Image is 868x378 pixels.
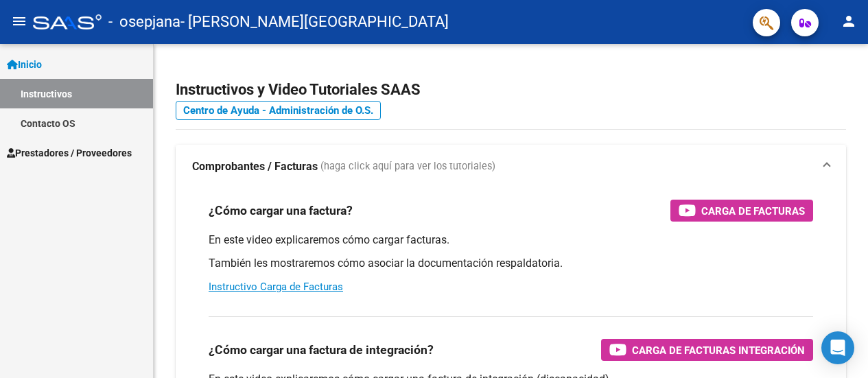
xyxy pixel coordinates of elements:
[180,7,449,37] span: - [PERSON_NAME][GEOGRAPHIC_DATA]
[209,340,434,359] h3: ¿Cómo cargar una factura de integración?
[176,145,846,189] mat-expansion-panel-header: Comprobantes / Facturas (haga click aquí para ver los tutoriales)
[601,339,813,361] button: Carga de Facturas Integración
[209,256,813,271] p: También les mostraremos cómo asociar la documentación respaldatoria.
[209,281,343,293] a: Instructivo Carga de Facturas
[670,200,813,222] button: Carga de Facturas
[108,7,180,37] span: - osepjana
[176,101,381,120] a: Centro de Ayuda - Administración de O.S.
[7,145,132,161] span: Prestadores / Proveedores
[841,13,857,29] mat-icon: person
[192,159,318,174] strong: Comprobantes / Facturas
[7,57,42,72] span: Inicio
[632,342,805,359] span: Carga de Facturas Integración
[11,13,27,29] mat-icon: menu
[701,202,805,220] span: Carga de Facturas
[209,233,813,248] p: En este video explicaremos cómo cargar facturas.
[821,331,854,364] div: Open Intercom Messenger
[209,201,353,220] h3: ¿Cómo cargar una factura?
[176,77,846,103] h2: Instructivos y Video Tutoriales SAAS
[320,159,495,174] span: (haga click aquí para ver los tutoriales)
